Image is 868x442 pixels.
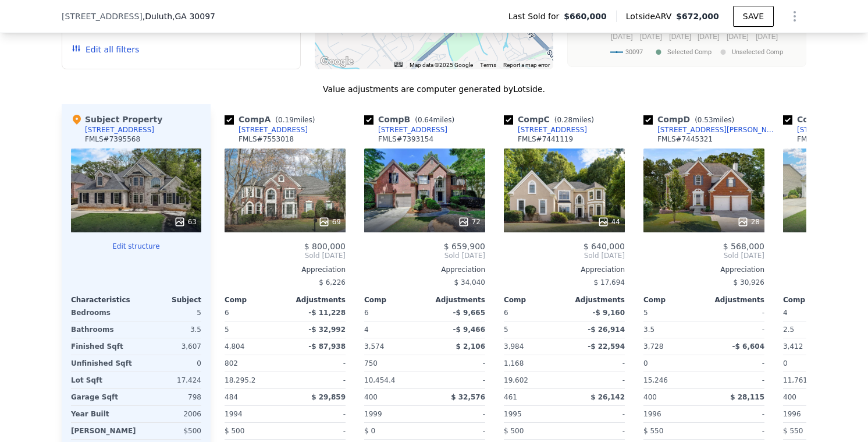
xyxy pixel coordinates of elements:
div: - [706,423,764,439]
div: Value adjustments are computer generated by Lotside . [62,83,806,95]
span: , GA 30097 [172,12,215,21]
div: - [706,355,764,372]
span: 0.53 [698,116,713,124]
span: 4,804 [225,342,244,351]
span: 750 [364,359,378,367]
text: [DATE] [756,33,778,41]
span: Sold [DATE] [225,251,346,260]
div: 28 [737,216,760,228]
span: Map data ©2025 Google [410,62,473,68]
span: 10,454.4 [364,376,395,384]
span: $ 500 [504,427,524,435]
div: Subject [136,295,201,305]
a: [STREET_ADDRESS] [225,125,308,135]
span: 3,412 [783,342,803,351]
span: $660,000 [564,10,607,22]
span: 15,246 [643,376,668,384]
div: [STREET_ADDRESS] [378,125,447,135]
div: 798 [138,389,201,405]
a: Report a map error [503,62,550,68]
div: Appreciation [225,265,346,274]
span: -$ 22,594 [588,342,625,351]
div: Appreciation [364,265,485,274]
span: -$ 9,160 [593,309,625,317]
div: Characteristics [71,295,136,305]
div: Finished Sqft [71,338,134,355]
div: FMLS # 7393154 [378,135,433,144]
text: 30097 [625,48,643,56]
span: $ 500 [225,427,244,435]
span: $ 34,040 [454,278,485,287]
div: [PERSON_NAME] [71,423,136,439]
span: ( miles) [550,116,599,124]
div: 5 [504,321,562,338]
span: 461 [504,393,517,401]
div: FMLS # 7395568 [85,135,140,144]
div: Comp C [504,114,599,125]
div: 17,424 [138,372,201,388]
span: $ 550 [643,427,663,435]
span: 0.64 [418,116,433,124]
button: Keyboard shortcuts [394,62,403,67]
div: - [706,321,764,338]
div: Appreciation [504,265,625,274]
div: Comp [364,295,425,305]
span: 400 [783,393,796,401]
span: 3,574 [364,342,384,351]
div: - [427,423,485,439]
a: Terms [480,62,496,68]
div: Adjustments [704,295,764,305]
text: [DATE] [640,33,662,41]
div: 2.5 [783,321,841,338]
div: [STREET_ADDRESS][PERSON_NAME] [657,125,778,135]
span: 4 [783,309,788,317]
span: 400 [364,393,378,401]
div: Adjustments [425,295,485,305]
span: 0.19 [278,116,294,124]
span: -$ 9,665 [453,309,485,317]
div: 3.5 [138,321,201,338]
button: SAVE [733,6,774,27]
a: Open this area in Google Maps (opens a new window) [318,54,356,69]
div: 2006 [138,406,201,422]
div: FMLS # 7598559 [797,135,852,144]
div: 3,607 [138,338,201,355]
div: - [287,406,346,422]
div: Subject Property [71,114,162,125]
span: $ 29,859 [311,393,346,401]
div: 5 [225,321,283,338]
span: -$ 26,914 [588,326,625,334]
div: Comp [504,295,564,305]
span: 3,728 [643,342,663,351]
div: - [706,372,764,388]
span: $ 0 [364,427,375,435]
a: [STREET_ADDRESS] [504,125,587,135]
div: 72 [458,216,481,228]
text: Selected Comp [667,48,712,56]
span: 0 [643,359,648,367]
div: - [706,305,764,321]
div: - [567,406,625,422]
span: 11,761.2 [783,376,814,384]
div: 1994 [225,406,283,422]
button: Edit structure [71,242,201,251]
div: FMLS # 7553018 [239,135,294,144]
div: - [706,406,764,422]
span: $ 6,226 [319,278,346,287]
span: $ 659,900 [444,242,485,251]
text: [DATE] [698,33,720,41]
span: $ 17,694 [594,278,625,287]
div: - [287,423,346,439]
div: FMLS # 7445321 [657,135,713,144]
div: 0 [138,355,201,372]
span: Sold [DATE] [504,251,625,260]
span: $ 30,926 [734,278,764,287]
span: 6 [504,309,508,317]
span: 400 [643,393,657,401]
span: , Duluth [143,10,215,22]
div: Comp [225,295,285,305]
div: Garage Sqft [71,389,134,405]
div: Unfinished Sqft [71,355,134,372]
span: $ 28,115 [730,393,764,401]
span: $ 800,000 [304,242,346,251]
